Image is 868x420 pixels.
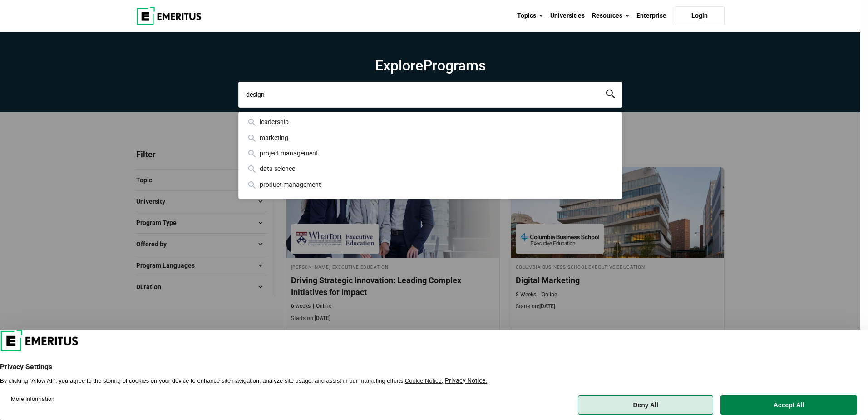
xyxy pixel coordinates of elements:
[246,180,615,190] div: product management
[246,133,615,143] div: marketing
[246,117,615,127] div: leadership
[423,57,486,74] span: Programs
[606,90,615,100] button: search
[238,82,622,107] input: search-page
[238,56,622,75] h1: Explore
[606,92,615,100] a: search
[246,164,615,174] div: data science
[675,6,725,25] a: Login
[246,148,615,158] div: project management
